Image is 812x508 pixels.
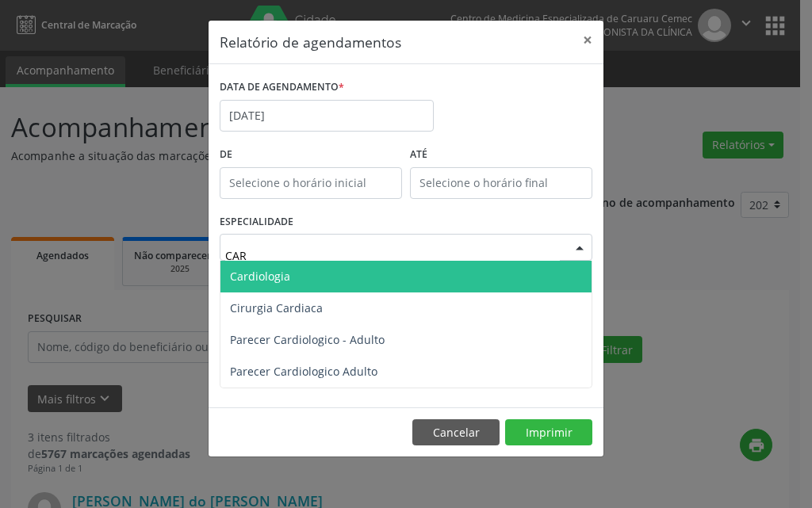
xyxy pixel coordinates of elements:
input: Selecione o horário inicial [220,167,402,199]
span: Parecer Cardiologico Adulto [230,364,377,379]
h5: Relatório de agendamentos [220,32,401,52]
label: De [220,143,402,167]
input: Seleciona uma especialidade [225,239,560,271]
button: Imprimir [505,419,592,446]
label: DATA DE AGENDAMENTO [220,75,344,100]
span: Cardiologia [230,269,290,284]
span: Parecer Cardiologico - Adulto [230,332,385,347]
button: Close [572,21,603,59]
label: ATÉ [410,143,592,167]
label: ESPECIALIDADE [220,210,293,235]
input: Selecione uma data ou intervalo [220,100,434,132]
span: Cirurgia Cardiaca [230,300,323,315]
button: Cancelar [412,419,500,446]
input: Selecione o horário final [410,167,592,199]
